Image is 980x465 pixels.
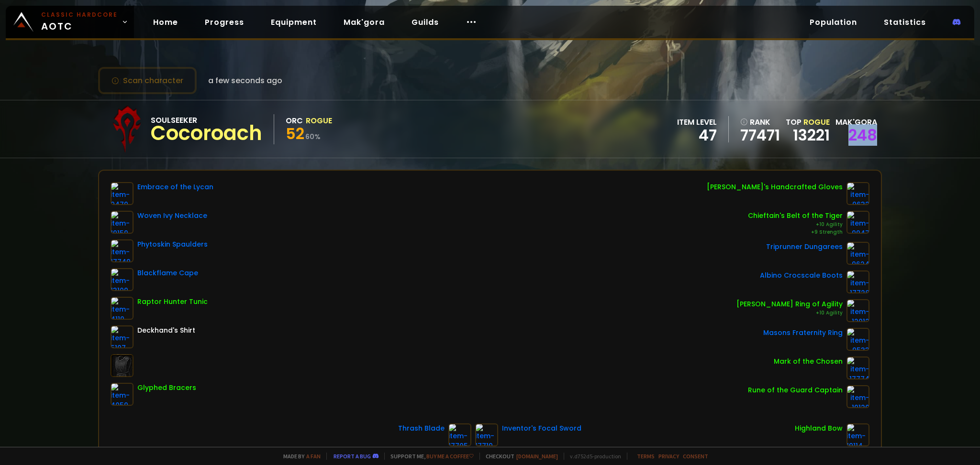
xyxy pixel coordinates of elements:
span: AOTC [41,11,118,33]
div: Triprunner Dungarees [766,242,843,252]
a: Buy me a coffee [426,453,474,460]
div: Raptor Hunter Tunic [137,297,208,307]
div: Masons Fraternity Ring [763,328,843,338]
div: Chieftain's Belt of the Tiger [748,211,843,221]
div: Woven Ivy Necklace [137,211,207,221]
div: [PERSON_NAME]'s Handcrafted Gloves [707,182,843,192]
a: Privacy [658,453,679,460]
img: item-17719 [475,423,498,446]
img: item-17728 [846,270,869,293]
div: Deckhand's Shirt [137,325,195,335]
button: Scan character [98,67,197,94]
small: Classic Hardcore [41,11,118,19]
div: Inventor's Focal Sword [502,423,581,433]
div: +9 Strength [748,228,843,236]
a: Report a bug [334,453,371,460]
a: 77471 [740,128,780,142]
img: item-17749 [111,239,134,262]
span: 52 [286,123,304,144]
div: Rune of the Guard Captain [748,385,843,395]
a: Guilds [404,12,446,32]
a: Equipment [263,12,324,32]
small: 60 % [305,132,321,141]
div: Albino Crocscale Boots [760,270,843,281]
img: item-5107 [111,325,134,348]
div: item level [677,116,717,128]
span: Made by [278,453,321,460]
a: Population [802,12,865,32]
div: Cocoroach [151,126,262,141]
img: item-19114 [846,423,869,446]
a: Progress [197,12,252,32]
img: item-13109 [111,268,134,291]
a: Terms [637,453,655,460]
div: Blackflame Cape [137,268,198,278]
a: Statistics [876,12,934,32]
div: Highland Bow [795,423,843,433]
div: Thrash Blade [398,423,445,433]
a: Consent [683,453,708,460]
img: item-9479 [111,182,134,205]
img: item-4119 [111,297,134,320]
div: Top [786,116,830,128]
img: item-17705 [448,423,471,446]
div: Glyphed Bracers [137,383,196,393]
img: item-9632 [846,182,869,205]
div: Mark of the Chosen [774,357,843,367]
span: Checkout [479,453,558,460]
div: +10 Agility [736,309,843,317]
img: item-9624 [846,242,869,265]
div: rank [740,116,780,128]
img: item-17774 [846,357,869,379]
img: item-9533 [846,328,869,351]
img: item-19159 [111,211,134,234]
img: item-12012 [846,299,869,322]
div: Soulseeker [151,114,262,126]
img: item-19120 [846,385,869,408]
span: Support me, [384,453,474,460]
div: Rogue [306,115,332,127]
a: Home [145,12,186,32]
div: 248 [835,128,877,142]
img: item-4059 [111,383,134,406]
a: Classic HardcoreAOTC [6,6,134,38]
div: [PERSON_NAME] Ring of Agility [736,299,843,309]
div: Phytoskin Spaulders [137,239,208,249]
a: [DOMAIN_NAME] [516,453,558,460]
span: v. d752d5 - production [564,453,621,460]
span: a few seconds ago [208,75,282,87]
a: 13221 [793,124,830,146]
a: a fan [306,453,321,460]
div: Embrace of the Lycan [137,182,213,192]
img: item-9947 [846,211,869,234]
span: Rogue [803,117,830,128]
div: Orc [286,115,303,127]
a: Mak'gora [336,12,392,32]
div: +10 Agility [748,221,843,228]
div: Mak'gora [835,116,877,128]
div: 47 [677,128,717,142]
